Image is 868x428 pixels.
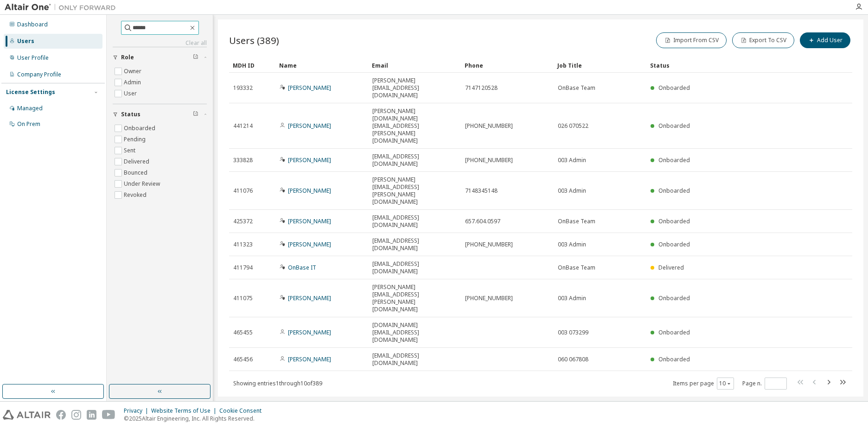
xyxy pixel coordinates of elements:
div: Users [17,38,34,45]
span: Onboarded [658,355,690,363]
label: User [124,88,139,99]
div: User Profile [17,54,49,62]
span: 411075 [233,295,253,302]
span: [EMAIL_ADDRESS][DOMAIN_NAME] [372,352,457,367]
label: Bounced [124,167,149,178]
button: Add User [800,32,850,48]
span: [PHONE_NUMBER] [465,122,513,130]
label: Onboarded [124,123,157,134]
label: Pending [124,134,147,145]
span: 465455 [233,329,253,336]
button: Export To CSV [732,32,794,48]
button: 10 [719,380,732,387]
a: [PERSON_NAME] [288,240,331,248]
span: [PERSON_NAME][EMAIL_ADDRESS][PERSON_NAME][DOMAIN_NAME] [372,176,457,206]
span: 003 Admin [558,187,586,195]
span: Page n. [742,378,787,390]
span: 411076 [233,187,253,195]
span: 7148345148 [465,187,498,195]
a: [PERSON_NAME] [288,84,331,92]
span: Onboarded [658,294,690,302]
span: 411794 [233,264,253,271]
a: [PERSON_NAME] [288,294,331,302]
span: 465456 [233,356,253,363]
a: [PERSON_NAME] [288,187,331,195]
div: License Settings [6,88,55,96]
span: Role [121,54,134,61]
div: On Prem [17,120,40,128]
span: 425372 [233,218,253,225]
span: Status [121,111,140,118]
span: [DOMAIN_NAME][EMAIL_ADDRESS][DOMAIN_NAME] [372,321,457,344]
p: © 2025 Altair Engineering, Inc. All Rights Reserved. [124,415,267,422]
span: OnBase Team [558,84,595,92]
span: 003 Admin [558,157,586,164]
div: Phone [465,58,550,73]
a: [PERSON_NAME] [288,328,331,336]
span: Onboarded [658,328,690,336]
img: Altair One [5,3,121,12]
span: Onboarded [658,122,690,130]
span: 7147120528 [465,84,498,92]
span: Clear filter [193,54,198,61]
img: altair_logo.svg [3,410,51,420]
a: [PERSON_NAME] [288,355,331,363]
span: Onboarded [658,187,690,195]
a: Clear all [113,39,207,47]
div: Status [650,58,804,73]
div: Privacy [124,407,151,415]
button: Role [113,47,207,68]
img: youtube.svg [102,410,115,420]
a: [PERSON_NAME] [288,122,331,130]
span: Users (389) [229,34,279,47]
span: OnBase Team [558,264,595,271]
span: [PHONE_NUMBER] [465,157,513,164]
span: 026 070522 [558,122,588,130]
button: Status [113,104,207,125]
label: Under Review [124,178,162,189]
img: linkedin.svg [87,410,96,420]
label: Admin [124,77,143,88]
div: Name [279,58,364,73]
span: 060 067808 [558,356,588,363]
div: Job Title [557,58,643,73]
span: Items per page [673,378,734,390]
a: [PERSON_NAME] [288,217,331,225]
span: [PERSON_NAME][DOMAIN_NAME][EMAIL_ADDRESS][PERSON_NAME][DOMAIN_NAME] [372,107,457,145]
span: Clear filter [193,111,198,118]
span: Onboarded [658,84,690,92]
a: OnBase IT [288,264,316,271]
span: 003 Admin [558,295,586,302]
span: 193332 [233,84,253,92]
span: [PERSON_NAME][EMAIL_ADDRESS][PERSON_NAME][DOMAIN_NAME] [372,283,457,313]
a: [PERSON_NAME] [288,156,331,164]
span: 003 073299 [558,329,588,336]
span: [EMAIL_ADDRESS][DOMAIN_NAME] [372,260,457,275]
span: 003 Admin [558,241,586,248]
div: Managed [17,105,43,112]
span: [EMAIL_ADDRESS][DOMAIN_NAME] [372,153,457,168]
div: MDH ID [233,58,272,73]
span: [PERSON_NAME][EMAIL_ADDRESS][DOMAIN_NAME] [372,77,457,99]
span: [PHONE_NUMBER] [465,295,513,302]
label: Owner [124,66,143,77]
img: facebook.svg [56,410,66,420]
label: Sent [124,145,137,156]
div: Website Terms of Use [151,407,219,415]
span: 657.604.0597 [465,218,500,225]
span: 441214 [233,122,253,130]
span: Onboarded [658,240,690,248]
img: instagram.svg [71,410,81,420]
span: Showing entries 1 through 10 of 389 [233,379,322,387]
button: Import From CSV [656,32,727,48]
span: [EMAIL_ADDRESS][DOMAIN_NAME] [372,237,457,252]
div: Cookie Consent [219,407,267,415]
label: Revoked [124,189,148,201]
span: [EMAIL_ADDRESS][DOMAIN_NAME] [372,214,457,229]
label: Delivered [124,156,151,167]
span: OnBase Team [558,218,595,225]
span: Onboarded [658,217,690,225]
span: Delivered [658,264,684,271]
div: Dashboard [17,21,48,28]
span: Onboarded [658,156,690,164]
